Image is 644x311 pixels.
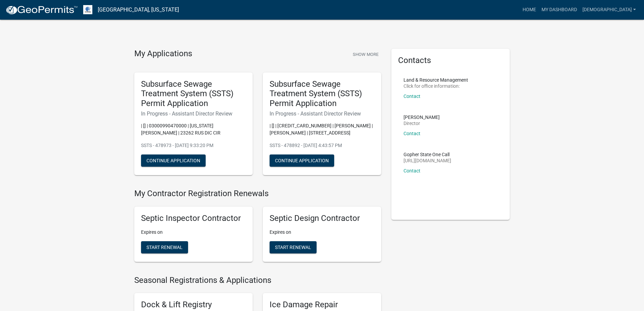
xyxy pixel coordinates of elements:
[141,142,246,149] p: SSTS - 478973 - [DATE] 9:33:20 PM
[146,244,183,250] span: Start Renewal
[134,275,381,285] h4: Seasonal Registrations & Applications
[270,229,374,236] p: Expires on
[404,158,451,163] p: [URL][DOMAIN_NAME]
[275,244,311,250] span: Start Renewal
[134,189,381,267] wm-registration-list-section: My Contractor Registration Renewals
[520,3,539,16] a: Home
[404,168,420,173] a: Contact
[141,213,246,223] h5: Septic Inspector Contractor
[141,300,246,310] h5: Dock & Lift Registry
[270,122,374,137] p: | [] | [CREDIT_CARD_NUMBER] | [PERSON_NAME] | [PERSON_NAME] | [STREET_ADDRESS]
[404,121,440,126] p: Director
[134,49,192,59] h4: My Applications
[270,110,374,117] h6: In Progress - Assistant Director Review
[141,122,246,137] p: | [] | 03000990470000 | [US_STATE][PERSON_NAME] | 23262 RUS DIC CIR
[83,5,92,14] img: Otter Tail County, Minnesota
[398,56,503,65] h5: Contacts
[350,49,381,60] button: Show More
[404,131,420,136] a: Contact
[270,213,374,223] h5: Septic Design Contractor
[141,241,188,253] button: Start Renewal
[270,241,317,253] button: Start Renewal
[270,142,374,149] p: SSTS - 478892 - [DATE] 4:43:57 PM
[141,110,246,117] h6: In Progress - Assistant Director Review
[539,3,580,16] a: My Dashboard
[141,229,246,236] p: Expires on
[141,79,246,108] h5: Subsurface Sewage Treatment System (SSTS) Permit Application
[404,78,468,82] p: Land & Resource Management
[270,154,334,167] button: Continue Application
[404,115,440,120] p: [PERSON_NAME]
[141,154,206,167] button: Continue Application
[134,189,381,199] h4: My Contractor Registration Renewals
[98,4,179,16] a: [GEOGRAPHIC_DATA], [US_STATE]
[404,152,451,157] p: Gopher State One Call
[580,3,639,16] a: [DEMOGRAPHIC_DATA]
[404,84,468,88] p: Click for office information:
[270,79,374,108] h5: Subsurface Sewage Treatment System (SSTS) Permit Application
[404,94,420,99] a: Contact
